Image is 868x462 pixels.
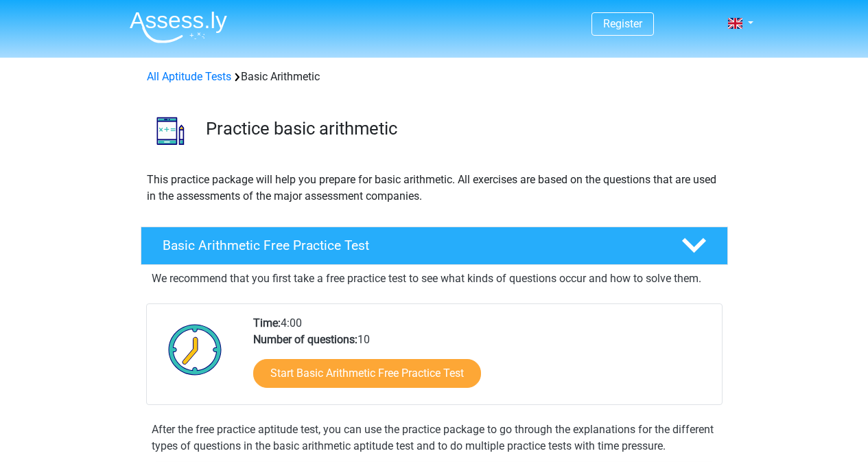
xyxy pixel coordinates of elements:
[135,227,734,265] a: Basic Arithmetic Free Practice Test
[253,333,357,346] b: Number of questions:
[130,11,227,43] img: Assessly
[147,172,722,205] p: This practice package will help you prepare for basic arithmetic. All exercises are based on the ...
[253,316,281,330] b: Time:
[141,102,200,160] img: basic arithmetic
[146,421,723,454] div: After the free practice aptitude test, you can use the practice package to go through the explana...
[141,69,727,85] div: Basic Arithmetic
[163,238,659,253] h4: Basic Arithmetic Free Practice Test
[152,270,717,287] p: We recommend that you first take a free practice test to see what kinds of questions occur and ho...
[603,17,642,30] a: Register
[206,118,717,139] h3: Practice basic arithmetic
[147,70,231,83] a: All Aptitude Tests
[253,359,481,388] a: Start Basic Arithmetic Free Practice Test
[161,315,230,384] img: Clock
[243,315,721,404] div: 4:00 10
